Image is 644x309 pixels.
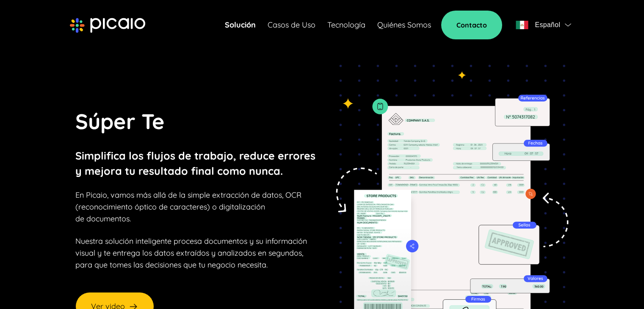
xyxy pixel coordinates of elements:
p: Simplifica los flujos de trabajo, reduce errores y mejora tu resultado final como nunca. [75,148,315,179]
a: Quiénes Somos [377,19,431,31]
span: Súper Te [75,108,165,135]
img: flag [565,23,571,27]
p: Nuestra solución inteligente procesa documentos y su información visual y te entrega los datos ex... [75,235,307,271]
a: Solución [225,19,256,31]
button: flagEspañolflag [512,17,574,33]
img: picaio-logo [70,18,145,33]
span: Español [535,19,560,31]
a: Casos de Uso [268,19,315,31]
a: Contacto [441,11,502,39]
a: Tecnología [327,19,365,31]
span: En Picaio, vamos más allá de la simple extracción de datos, OCR (reconocimiento óptico de caracte... [75,190,301,223]
img: flag [516,21,528,29]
